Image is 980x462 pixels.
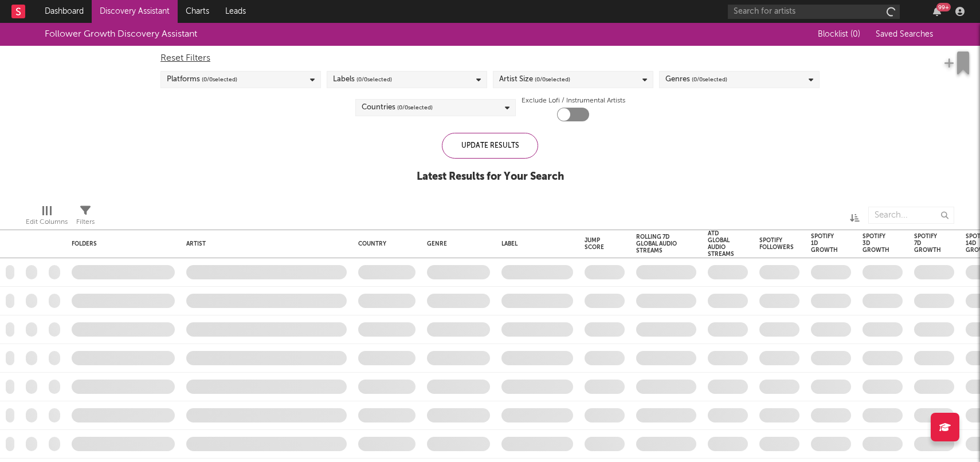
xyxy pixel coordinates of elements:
div: Filters [76,215,95,229]
div: Spotify 3D Growth [863,233,889,254]
div: Latest Results for Your Search [417,170,564,184]
div: Spotify 1D Growth [811,233,838,254]
div: Countries [362,101,433,114]
div: Country [358,240,410,247]
div: Label [501,240,567,247]
div: Artist [186,240,341,247]
span: ( 0 / 0 selected) [202,73,237,86]
div: Reset Filters [160,52,820,65]
span: ( 0 ) [850,30,860,38]
span: Blocklist [818,30,860,38]
div: Platforms [167,73,237,86]
input: Search... [868,207,954,224]
span: ( 0 / 0 selected) [692,73,727,86]
button: Saved Searches [872,30,935,39]
div: ATD Global Audio Streams [708,230,734,258]
div: Rolling 7D Global Audio Streams [636,234,679,254]
input: Search for artists [728,5,900,19]
div: Jump Score [585,237,607,251]
div: Filters [76,201,95,234]
div: Folders [72,240,158,247]
div: Spotify Followers [759,237,794,251]
div: Genre [427,240,484,247]
span: ( 0 / 0 selected) [397,101,433,114]
div: Spotify 7D Growth [914,233,941,254]
div: 99 + [936,3,951,11]
span: ( 0 / 0 selected) [356,73,392,86]
span: Saved Searches [876,30,935,38]
div: Edit Columns [26,215,68,229]
label: Exclude Lofi / Instrumental Artists [522,94,625,108]
div: Genres [665,73,727,86]
div: Edit Columns [26,201,68,234]
div: Update Results [442,133,538,159]
span: ( 0 / 0 selected) [535,73,570,86]
div: Follower Growth Discovery Assistant [45,27,197,41]
div: Labels [333,73,392,86]
button: 99+ [933,7,941,16]
div: Artist Size [499,73,570,86]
